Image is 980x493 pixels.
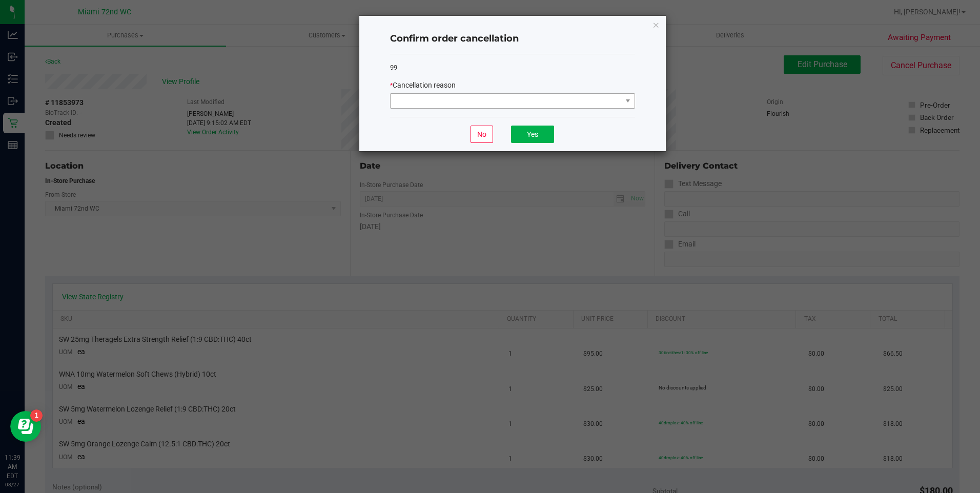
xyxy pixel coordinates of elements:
[511,126,554,143] button: Yes
[390,64,397,71] span: 99
[30,409,43,422] iframe: Resource center unread badge
[471,126,493,143] button: No
[390,32,635,46] h4: Confirm order cancellation
[652,18,660,31] button: Close
[10,411,41,442] iframe: Resource center
[393,81,456,89] span: Cancellation reason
